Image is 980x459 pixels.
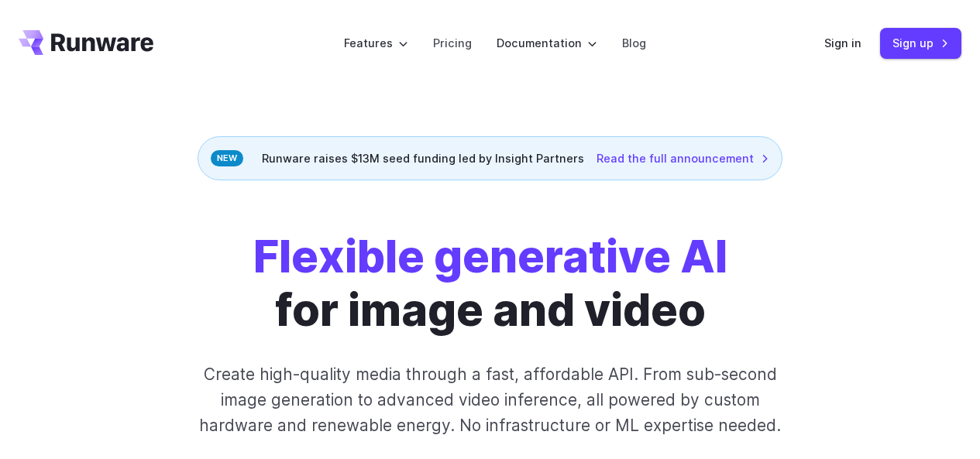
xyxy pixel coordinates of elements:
[253,229,727,283] strong: Flexible generative AI
[880,28,961,58] a: Sign up
[19,30,153,55] a: Go to /
[497,34,597,52] label: Documentation
[198,136,782,180] div: Runware raises $13M seed funding led by Insight Partners
[253,230,727,337] h1: for image and video
[597,149,769,167] a: Read the full announcement
[344,34,408,52] label: Features
[824,34,861,52] a: Sign in
[433,34,472,52] a: Pricing
[622,34,646,52] a: Blog
[188,361,792,439] p: Create high-quality media through a fast, affordable API. From sub-second image generation to adv...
